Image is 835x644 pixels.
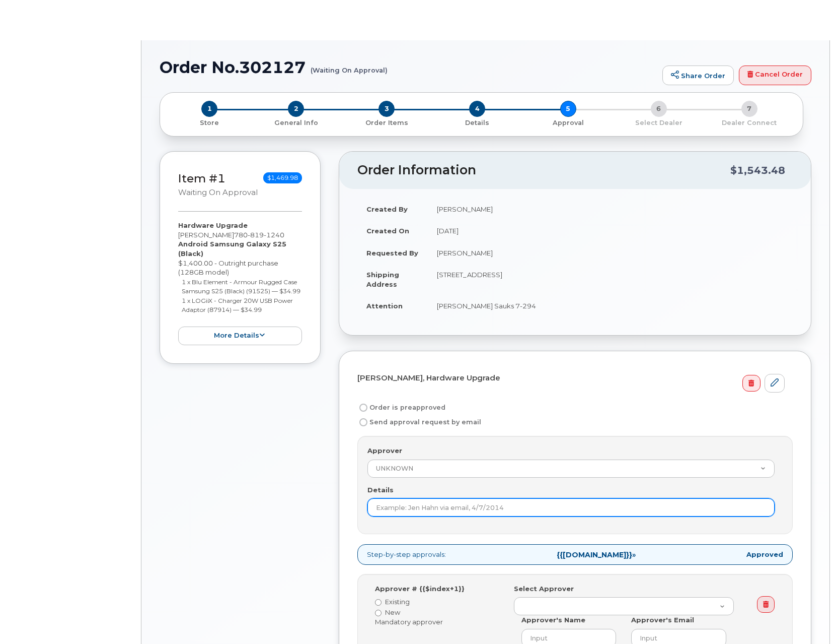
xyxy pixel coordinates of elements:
div: [PERSON_NAME] $1,400.00 - Outright purchase (128GB model) [178,221,302,345]
a: Share Order [662,66,734,86]
strong: Created On [366,227,409,235]
p: Order Items [345,118,428,127]
label: New [375,608,499,617]
div: $1,543.48 [730,161,785,180]
p: Step-by-step approvals: [357,544,793,565]
a: Cancel Order [739,66,811,86]
td: [PERSON_NAME] [428,242,793,264]
strong: Requested By [366,249,418,257]
span: 1 [201,101,217,117]
label: Approver's Email [631,615,694,625]
a: 1 Store [168,117,251,127]
strong: Attention [366,302,403,310]
label: Order is preapproved [357,402,445,414]
td: [PERSON_NAME] [428,198,793,220]
h4: [PERSON_NAME], Hardware Upgrade [357,374,785,382]
a: Item #1 [178,171,225,185]
input: New [375,610,382,616]
label: Existing [375,597,499,607]
h1: Order No.302127 [160,58,657,76]
label: Approver [367,446,402,456]
td: [PERSON_NAME] Sauks 7-294 [428,295,793,317]
strong: Hardware Upgrade [178,221,248,229]
td: [STREET_ADDRESS] [428,264,793,295]
a: 2 General Info [251,117,341,127]
span: 780 [234,231,284,239]
span: 3 [378,101,395,117]
small: (Waiting On Approval) [311,58,388,74]
p: Details [436,118,518,127]
label: Select Approver [514,584,574,594]
strong: {{[DOMAIN_NAME]}} [557,550,632,559]
span: 819 [248,231,264,239]
input: Example: Jen Hahn via email, 4/7/2014 [367,498,775,517]
strong: Created By [366,205,408,213]
small: 1 x Blu Element - Armour Rugged Case Samsung S25 (Black) (91525) — $34.99 [182,278,300,295]
input: Send approval request by email [359,418,367,426]
h2: Order Information [357,163,730,177]
td: [DATE] [428,220,793,242]
strong: Shipping Address [366,271,399,288]
strong: Android Samsung Galaxy S25 (Black) [178,240,286,257]
span: $1,469.98 [263,172,302,183]
div: Mandatory approver [375,617,499,627]
button: more details [178,327,302,345]
label: Send approval request by email [357,416,481,428]
span: 1240 [264,231,284,239]
input: Order is preapproved [359,404,367,412]
strong: Approved [746,550,783,559]
label: Approver's Name [521,615,585,625]
input: Existing [375,599,382,606]
span: 4 [469,101,485,117]
label: Approver # {{$index+1}} [375,584,465,594]
small: 1 x LOGiiX - Charger 20W USB Power Adaptor (87914) — $34.99 [182,297,293,314]
a: 3 Order Items [341,117,432,127]
small: Waiting On Approval [178,188,258,197]
label: Details [367,485,394,495]
span: 2 [288,101,304,117]
p: Store [172,118,247,127]
p: General Info [255,118,337,127]
a: 4 Details [432,117,522,127]
span: » [557,551,636,558]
